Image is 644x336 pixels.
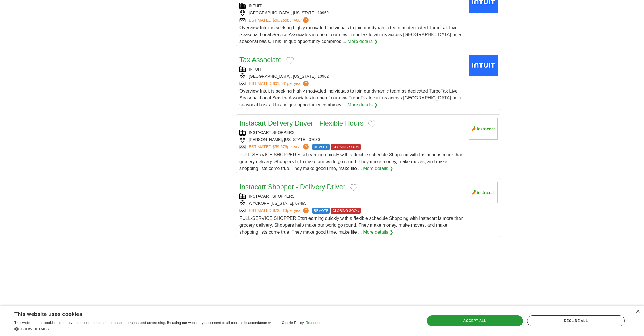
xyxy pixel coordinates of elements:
[303,17,309,23] span: ?
[427,315,523,326] div: Accept all
[348,101,378,108] a: More details ❯
[469,55,498,76] img: Intuit logo
[312,144,330,150] span: REMOTE
[273,208,287,213] span: $72,813
[239,25,461,44] span: Overview Intuit is seeking highly motivated individuals to join our dynamic team as dedicated Tur...
[469,118,498,140] img: Instacart logo
[249,67,262,71] a: INTUIT
[21,327,49,331] span: Show details
[303,144,309,150] span: ?
[14,326,323,332] div: Show details
[239,10,464,16] div: [GEOGRAPHIC_DATA], [US_STATE], 10962
[239,216,463,235] span: FULL-SERVICE SHOPPER Start earning quickly with a flexible schedule Shopping with Instacart is mo...
[527,315,625,326] div: Decline all
[348,38,378,45] a: More details ❯
[312,208,330,214] span: REMOTE
[368,120,375,127] button: Add to favorite jobs
[249,3,262,8] a: INTUIT
[350,184,357,191] button: Add to favorite jobs
[469,182,498,203] img: Instacart logo
[249,81,310,87] a: ESTIMATED:$61,531per year?
[239,73,464,79] div: [GEOGRAPHIC_DATA], [US_STATE], 10962
[635,310,640,314] div: Close
[303,81,309,86] span: ?
[249,194,294,198] a: INSTACART SHOPPERS
[363,165,393,172] a: More details ❯
[239,200,464,206] div: WYCKOFF, [US_STATE], 07495
[239,56,282,64] a: Tax Associate
[249,17,310,23] a: ESTIMATED:$60,265per year?
[303,208,309,213] span: ?
[239,89,461,107] span: Overview Intuit is seeking highly motivated individuals to join our dynamic team as dedicated Tur...
[14,321,305,325] span: This website uses cookies to improve user experience and to enable personalised advertising. By u...
[286,57,294,64] button: Add to favorite jobs
[273,18,287,22] span: $60,265
[249,130,294,135] a: INSTACART SHOPPERS
[306,321,323,325] a: Read more, opens a new window
[14,309,309,318] div: This website uses cookies
[363,229,393,236] a: More details ❯
[239,119,363,127] a: Instacart Delivery Driver - Flexible Hours
[239,137,464,143] div: [PERSON_NAME], [US_STATE], 07630
[239,152,463,171] span: FULL-SERVICE SHOPPER Start earning quickly with a flexible schedule Shopping with Instacart is mo...
[273,81,287,86] span: $61,531
[239,183,345,191] a: Instacart Shopper - Delivery Driver
[273,144,287,149] span: $59,576
[331,208,361,214] span: CLOSING SOON
[331,144,361,150] span: CLOSING SOON
[249,144,310,150] a: ESTIMATED:$59,576per year?
[249,208,310,214] a: ESTIMATED:$72,813per year?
